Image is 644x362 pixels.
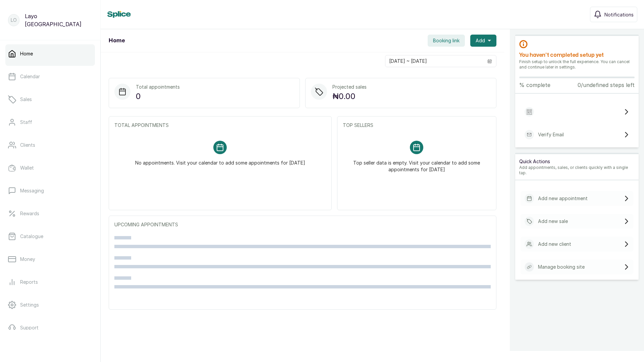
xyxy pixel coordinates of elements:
[20,279,38,285] p: Reports
[332,90,367,102] p: ₦0.00
[20,119,32,126] p: Staff
[5,90,95,109] a: Sales
[136,90,180,102] p: 0
[5,159,95,177] a: Wallet
[5,273,95,291] a: Reports
[20,187,44,194] p: Messaging
[5,296,95,314] a: Settings
[476,37,485,44] span: Add
[20,96,32,103] p: Sales
[20,210,39,217] p: Rewards
[20,233,43,240] p: Catalogue
[5,44,95,63] a: Home
[5,113,95,132] a: Staff
[11,17,17,24] p: LO
[25,12,92,28] p: Layo [GEOGRAPHIC_DATA]
[136,84,180,90] p: Total appointments
[114,221,491,228] p: UPCOMING APPOINTMENTS
[519,158,635,165] p: Quick Actions
[20,142,35,148] p: Clients
[20,165,34,171] p: Wallet
[20,324,39,331] p: Support
[385,55,483,67] input: Select date
[538,131,564,138] p: Verify Email
[433,37,460,44] span: Booking link
[519,51,635,59] h2: You haven’t completed setup yet
[604,11,634,18] span: Notifications
[20,256,35,263] p: Money
[519,59,635,70] p: Finish setup to unlock the full experience. You can cancel and continue later in settings.
[351,154,483,173] p: Top seller data is empty. Visit your calendar to add some appointments for [DATE]
[5,204,95,223] a: Rewards
[5,136,95,154] a: Clients
[487,59,492,63] svg: calendar
[114,122,326,129] p: TOTAL APPOINTMENTS
[428,35,465,47] button: Booking link
[5,181,95,200] a: Messaging
[5,67,95,86] a: Calendar
[590,7,637,22] button: Notifications
[5,227,95,246] a: Catalogue
[578,81,635,89] p: 0/undefined steps left
[538,241,571,247] p: Add new client
[538,195,588,202] p: Add new appointment
[538,218,568,225] p: Add new sale
[20,302,39,308] p: Settings
[343,122,491,129] p: TOP SELLERS
[519,165,635,176] p: Add appointments, sales, or clients quickly with a single tap.
[5,250,95,269] a: Money
[109,37,125,45] h1: Home
[470,35,496,47] button: Add
[135,154,305,166] p: No appointments. Visit your calendar to add some appointments for [DATE]
[332,84,367,90] p: Projected sales
[5,318,95,337] a: Support
[519,81,550,89] p: % complete
[20,73,40,80] p: Calendar
[20,50,33,57] p: Home
[538,264,585,270] p: Manage booking site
